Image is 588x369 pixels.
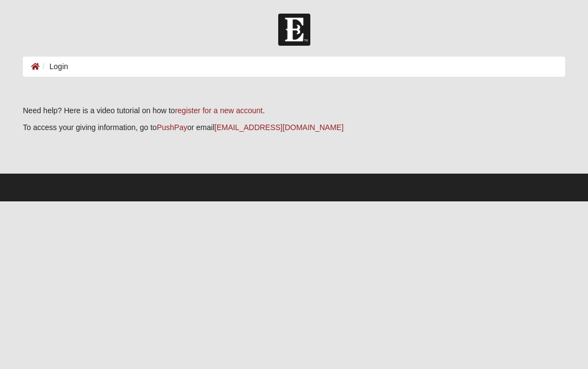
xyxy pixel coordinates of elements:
a: [EMAIL_ADDRESS][DOMAIN_NAME] [215,123,344,132]
p: To access your giving information, go to or email [23,122,565,133]
a: register for a new account [175,106,262,115]
img: Church of Eleven22 Logo [278,14,310,46]
li: Login [40,61,68,72]
p: Need help? Here is a video tutorial on how to . [23,105,565,116]
a: PushPay [157,123,187,132]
